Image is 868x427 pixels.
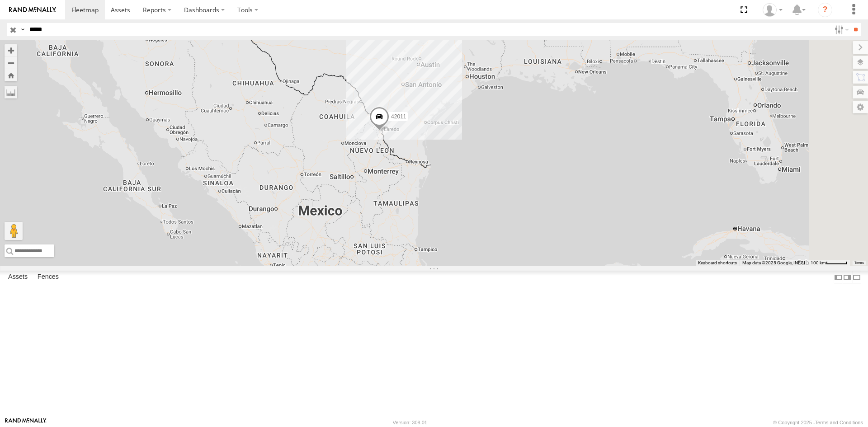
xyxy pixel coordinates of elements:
[831,23,850,36] label: Search Filter Options
[853,101,868,113] label: Map Settings
[5,222,23,240] button: Drag Pegman onto the map to open Street View
[5,86,17,99] label: Measure
[811,260,826,265] span: 100 km
[818,3,832,17] i: ?
[759,3,786,17] div: Carlos Ortiz
[5,56,17,69] button: Zoom out
[33,271,63,284] label: Fences
[391,113,406,119] span: 42011
[5,44,17,56] button: Zoom in
[5,418,47,427] a: Visit our Website
[843,271,852,284] label: Dock Summary Table to the Right
[5,69,17,81] button: Zoom Home
[834,271,843,284] label: Dock Summary Table to the Left
[9,7,56,13] img: rand-logo.svg
[852,271,861,284] label: Hide Summary Table
[854,261,864,265] a: Terms (opens in new tab)
[4,271,32,284] label: Assets
[773,420,863,425] div: © Copyright 2025 -
[698,260,737,266] button: Keyboard shortcuts
[393,420,427,425] div: Version: 308.01
[815,420,863,425] a: Terms and Conditions
[742,260,805,265] span: Map data ©2025 Google, INEGI
[808,260,850,266] button: Map Scale: 100 km per 43 pixels
[19,23,26,36] label: Search Query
